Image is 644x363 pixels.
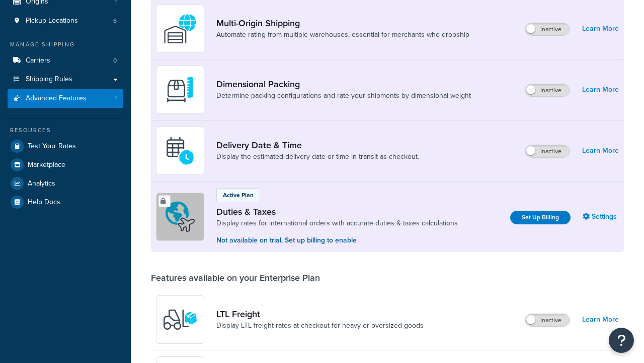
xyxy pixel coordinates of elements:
[216,218,458,228] a: Display rates for international orders with accurate duties & taxes calculations
[8,174,123,193] a: Analytics
[8,137,123,155] a: Test Your Rates
[216,140,419,151] a: Delivery Date & Time
[8,51,123,70] a: Carriers0
[8,89,123,108] li: Advanced Features
[28,142,76,151] span: Test Your Rates
[8,40,123,49] div: Manage Shipping
[216,152,419,162] a: Display the estimated delivery date or time in transit as checkout.
[525,145,570,157] label: Inactive
[8,70,123,89] a: Shipping Rules
[216,321,424,331] a: Display LTL freight rates at checkout for heavy or oversized goods
[8,12,123,30] li: Pickup Locations
[525,23,570,35] label: Inactive
[163,11,198,46] img: WatD5o0RtDAAAAAElFTkSuQmCC
[525,84,570,96] label: Inactive
[28,179,55,188] span: Analytics
[26,75,72,84] span: Shipping Rules
[8,89,123,108] a: Advanced Features1
[8,156,123,174] a: Marketplace
[26,56,50,65] span: Carriers
[510,211,571,224] a: Set Up Billing
[216,206,458,217] a: Duties & Taxes
[113,17,117,25] span: 6
[163,72,198,107] img: DTVBYsAAAAAASUVORK5CYII=
[216,309,424,320] a: LTL Freight
[216,30,469,40] a: Automate rating from multiple warehouses, essential for merchants who dropship
[216,235,458,246] p: Not available on trial. Set up billing to enable
[26,17,78,25] span: Pickup Locations
[8,51,123,70] li: Carriers
[28,161,65,169] span: Marketplace
[582,144,619,158] a: Learn More
[216,91,471,101] a: Determine packing configurations and rate your shipments by dimensional weight
[582,83,619,97] a: Learn More
[609,328,634,353] button: Open Resource Center
[8,193,123,211] a: Help Docs
[525,314,570,326] label: Inactive
[223,191,254,200] p: Active Plan
[216,79,471,90] a: Dimensional Packing
[163,302,198,337] img: y79ZsPf0fXUFUhFXDzUgf+ktZg5F2+ohG75+v3d2s1D9TjoU8PiyCIluIjV41seZevKCRuEjTPPOKHJsQcmKCXGdfprl3L4q7...
[26,94,87,103] span: Advanced Features
[115,94,117,103] span: 1
[8,126,123,135] div: Resources
[216,18,469,29] a: Multi-Origin Shipping
[583,210,619,224] a: Settings
[163,133,198,168] img: gfkeb5ejjkALwAAAABJRU5ErkJggg==
[28,198,60,207] span: Help Docs
[8,12,123,30] a: Pickup Locations6
[582,313,619,327] a: Learn More
[582,22,619,36] a: Learn More
[151,272,320,283] div: Features available on your Enterprise Plan
[113,56,117,65] span: 0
